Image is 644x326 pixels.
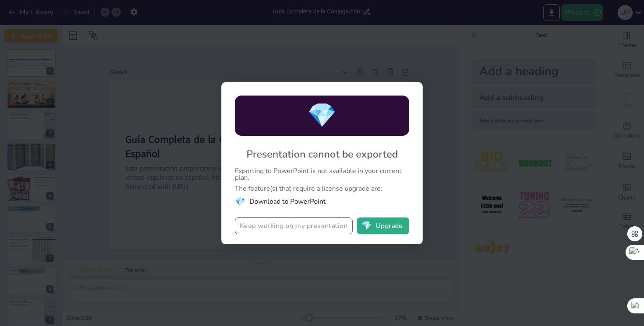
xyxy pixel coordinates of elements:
[235,185,409,192] div: The feature(s) that require a license upgrade are:
[235,196,409,207] li: Download to PowerPoint
[235,217,353,234] button: Keep working on my presentation
[235,168,409,181] div: Exporting to PowerPoint is not available in your current plan.
[307,99,337,132] span: diamond
[361,222,372,230] span: diamond
[235,196,245,207] span: diamond
[357,217,409,234] button: diamondUpgrade
[247,147,398,161] div: Presentation cannot be exported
